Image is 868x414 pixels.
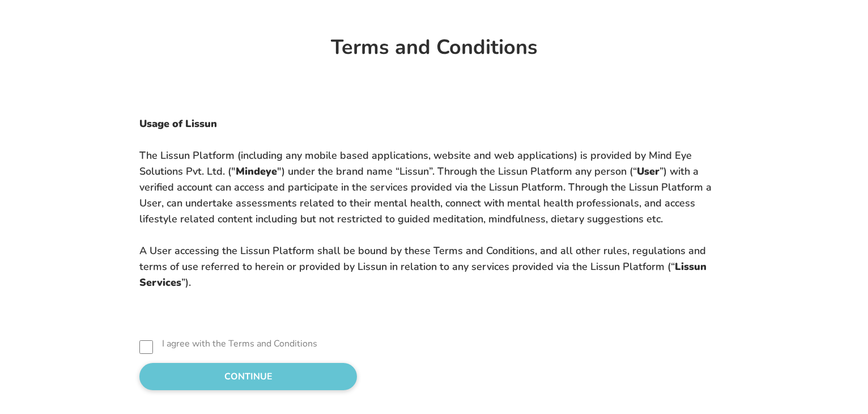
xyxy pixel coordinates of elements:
[162,337,317,350] label: I agree with the Terms and Conditions
[139,117,217,130] strong: Usage of Lissun
[331,33,538,61] strong: Terms and Conditions
[236,164,277,178] strong: Mindeye
[637,164,659,178] strong: User
[139,363,357,390] button: CONTINUE
[181,276,191,289] span: ”).
[277,164,637,178] span: ") under the brand name “Lissun”. Through the Lissun Platform any person (“
[139,244,706,273] span: A User accessing the Lissun Platform shall be bound by these Terms and Conditions, and all other ...
[139,149,692,178] span: The Lissun Platform (including any mobile based applications, website and web applications) is pr...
